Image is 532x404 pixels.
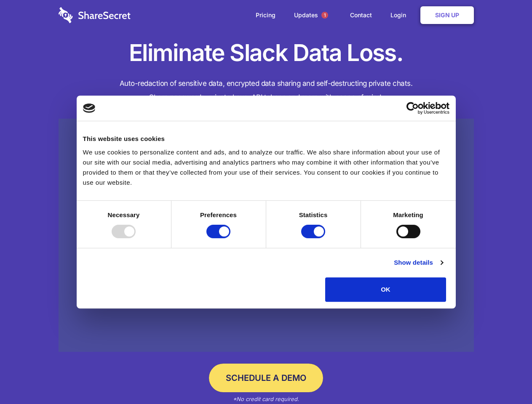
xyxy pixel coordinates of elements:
a: Usercentrics Cookiebot - opens in a new window [376,102,449,114]
div: We use cookies to personalize content and ads, and to analyze our traffic. We also share informat... [83,147,449,188]
button: OK [325,277,446,302]
div: This website uses cookies [83,134,449,144]
a: Schedule a Demo [209,364,323,392]
h4: Auto-redaction of sensitive data, encrypted data sharing and self-destructing private chats. Shar... [59,77,474,104]
strong: Statistics [299,211,328,218]
a: Login [382,2,419,28]
a: Contact [342,2,380,28]
strong: Preferences [200,211,237,218]
strong: Marketing [393,211,423,218]
strong: Necessary [108,211,140,218]
a: Sign Up [420,6,474,24]
a: Wistia video thumbnail [59,119,474,352]
em: *No credit card required. [233,396,299,402]
a: Show details [394,258,443,268]
img: logo [83,104,96,113]
img: logo-wordmark-white-trans-d4663122ce5f474addd5e946df7df03e33cb6a1c49d2221995e7729f52c070b2.svg [59,7,131,23]
h1: Eliminate Slack Data Loss. [59,38,474,68]
a: Pricing [247,2,284,28]
span: 1 [321,12,328,19]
